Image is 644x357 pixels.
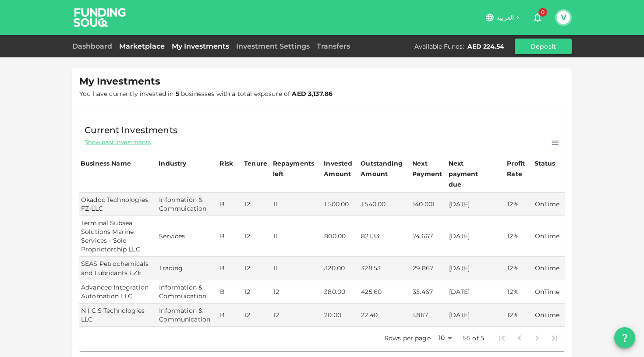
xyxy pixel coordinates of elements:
[79,304,157,327] td: N I C S Technologies LLC
[273,158,317,179] div: Repayments left
[159,158,186,169] div: Industry
[272,280,323,304] td: 12
[157,304,218,327] td: Information & Communication
[359,216,411,257] td: 821.33
[359,280,411,304] td: 425.60
[361,158,404,179] div: Outstanding Amount
[557,11,570,24] button: V
[272,257,323,280] td: 11
[116,42,168,50] a: Marketplace
[447,304,506,327] td: [DATE]
[449,158,492,190] div: Next payment due
[313,42,354,50] a: Transfers
[411,193,447,216] td: 140.001
[467,42,504,51] div: AED 224.54
[233,42,313,50] a: Investment Settings
[411,216,447,257] td: 74.667
[85,138,151,146] span: Show past investments
[533,304,565,327] td: OnTime
[411,280,447,304] td: 35.467
[507,158,531,179] div: Profit Rate
[243,280,272,304] td: 12
[218,193,243,216] td: B
[218,257,243,280] td: B
[157,193,218,216] td: Information & Commuication
[506,304,533,327] td: 12%
[434,332,455,344] div: 10
[324,158,358,179] div: Invested Amount
[533,216,565,257] td: OnTime
[157,216,218,257] td: Services
[272,304,323,327] td: 12
[533,280,565,304] td: OnTime
[85,123,177,137] span: Current Investments
[412,158,446,179] div: Next Payment
[359,304,411,327] td: 22.40
[218,280,243,304] td: B
[463,334,484,343] p: 1-5 of 5
[384,334,431,343] p: Rows per page
[322,304,359,327] td: 20.00
[243,257,272,280] td: 12
[79,280,157,304] td: Advanced Integration Automation LLC
[447,257,506,280] td: [DATE]
[243,304,272,327] td: 12
[506,280,533,304] td: 12%
[322,280,359,304] td: 380.00
[272,216,323,257] td: 11
[72,42,116,50] a: Dashboard
[81,158,131,169] div: Business Name
[322,193,359,216] td: 1,500.00
[322,257,359,280] td: 320.00
[533,193,565,216] td: OnTime
[411,304,447,327] td: 1.867
[243,216,272,257] td: 12
[515,39,572,54] button: Deposit
[176,90,179,98] strong: 5
[244,158,267,169] div: Tenure
[411,257,447,280] td: 29.867
[157,280,218,304] td: Information & Commuication
[79,75,160,88] span: My Investments
[506,216,533,257] td: 12%
[447,216,506,257] td: [DATE]
[79,90,333,98] span: You have currently invested in businesses with a total exposure of
[447,193,506,216] td: [DATE]
[447,280,506,304] td: [DATE]
[533,257,565,280] td: OnTime
[218,304,243,327] td: B
[496,14,514,21] span: العربية
[157,257,218,280] td: Trading
[534,158,556,169] div: Status
[359,193,411,216] td: 1,540.00
[506,257,533,280] td: 12%
[243,193,272,216] td: 12
[538,8,547,17] span: 0
[614,327,635,348] button: question
[219,158,237,169] div: Risk
[168,42,233,50] a: My Investments
[292,90,333,98] strong: AED 3,137.86
[79,193,157,216] td: Okadoc Technologies FZ-LLC
[414,42,464,51] div: Available Funds :
[272,193,323,216] td: 11
[506,193,533,216] td: 12%
[359,257,411,280] td: 328.53
[79,216,157,257] td: Terminal Subsea Solutions Marine Services - Sole Proprietorship LLC
[529,9,546,26] button: 0
[218,216,243,257] td: B
[79,257,157,280] td: SEAS Petrochemicals and Lubricants FZE
[322,216,359,257] td: 800.00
